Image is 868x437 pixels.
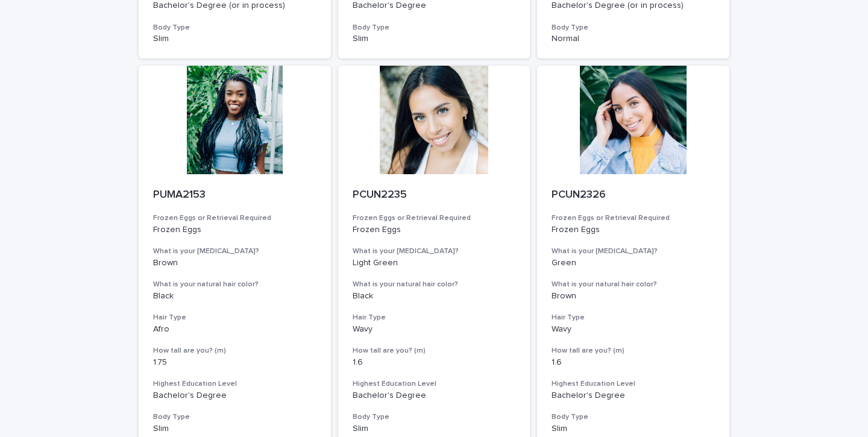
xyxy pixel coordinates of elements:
[153,23,316,33] h3: Body Type
[353,412,516,422] h3: Body Type
[552,225,715,235] p: Frozen Eggs
[153,213,316,223] h3: Frozen Eggs or Retrieval Required
[552,424,715,434] p: Slim
[353,346,516,356] h3: How tall are you? (m)
[153,247,316,256] h3: What is your [MEDICAL_DATA]?
[153,313,316,322] h3: Hair Type
[153,379,316,389] h3: Highest Education Level
[153,34,316,44] p: Slim
[552,391,715,401] p: Bachelor's Degree
[552,213,715,223] h3: Frozen Eggs or Retrieval Required
[153,291,316,301] p: Black
[552,23,715,33] h3: Body Type
[552,412,715,422] h3: Body Type
[153,346,316,356] h3: How tall are you? (m)
[353,23,516,33] h3: Body Type
[353,34,516,44] p: Slim
[153,280,316,289] h3: What is your natural hair color?
[552,357,715,368] p: 1.6
[552,247,715,256] h3: What is your [MEDICAL_DATA]?
[353,324,516,335] p: Wavy
[353,247,516,256] h3: What is your [MEDICAL_DATA]?
[353,189,516,202] p: PCUN2235
[153,424,316,434] p: Slim
[552,258,715,268] p: Green
[153,357,316,368] p: 1.75
[353,379,516,389] h3: Highest Education Level
[353,357,516,368] p: 1.6
[353,225,516,235] p: Frozen Eggs
[552,1,715,11] p: Bachelor's Degree (or in process)
[552,313,715,322] h3: Hair Type
[353,291,516,301] p: Black
[353,258,516,268] p: Light Green
[153,324,316,335] p: Afro
[353,391,516,401] p: Bachelor's Degree
[552,280,715,289] h3: What is your natural hair color?
[353,313,516,322] h3: Hair Type
[353,213,516,223] h3: Frozen Eggs or Retrieval Required
[353,424,516,434] p: Slim
[552,379,715,389] h3: Highest Education Level
[552,346,715,356] h3: How tall are you? (m)
[353,1,516,11] p: Bachelor's Degree
[153,225,316,235] p: Frozen Eggs
[153,412,316,422] h3: Body Type
[153,1,316,11] p: Bachelor's Degree (or in process)
[353,280,516,289] h3: What is your natural hair color?
[552,324,715,335] p: Wavy
[552,291,715,301] p: Brown
[153,189,316,202] p: PUMA2153
[552,34,715,44] p: Normal
[552,189,715,202] p: PCUN2326
[153,391,316,401] p: Bachelor's Degree
[153,258,316,268] p: Brown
